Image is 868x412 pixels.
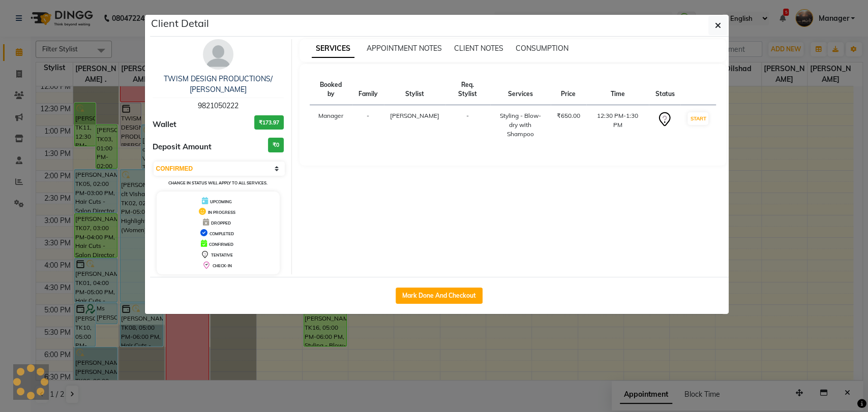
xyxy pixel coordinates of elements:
[153,141,212,153] span: Deposit Amount
[203,39,233,70] img: avatar
[310,74,352,105] th: Booked by
[213,263,232,268] span: CHECK-IN
[454,44,503,53] span: CLIENT NOTES
[254,115,284,130] h3: ₹173.97
[151,16,209,31] h5: Client Detail
[198,101,238,110] span: 9821050222
[586,105,649,145] td: 12:30 PM-1:30 PM
[516,44,568,53] span: CONSUMPTION
[445,74,490,105] th: Req. Stylist
[211,252,233,258] span: TENTATIVE
[490,74,551,105] th: Services
[310,105,352,145] td: Manager
[210,199,232,204] span: UPCOMING
[586,74,649,105] th: Time
[367,44,442,53] span: APPOINTMENT NOTES
[557,111,580,120] div: ₹650.00
[208,210,235,215] span: IN PROGRESS
[649,74,680,105] th: Status
[551,74,586,105] th: Price
[687,112,708,125] button: START
[209,242,233,247] span: CONFIRMED
[390,112,439,119] span: [PERSON_NAME]
[496,111,545,139] div: Styling - Blow-dry with Shampoo
[168,180,267,185] small: Change in status will apply to all services.
[396,288,483,304] button: Mark Done And Checkout
[209,231,234,236] span: COMPLETED
[384,74,445,105] th: Stylist
[153,119,176,131] span: Wallet
[164,74,273,94] a: TWISM DESIGN PRODUCTIONS/ [PERSON_NAME]
[445,105,490,145] td: -
[352,74,384,105] th: Family
[352,105,384,145] td: -
[211,220,231,226] span: DROPPED
[268,138,284,152] h3: ₹0
[312,40,354,58] span: SERVICES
